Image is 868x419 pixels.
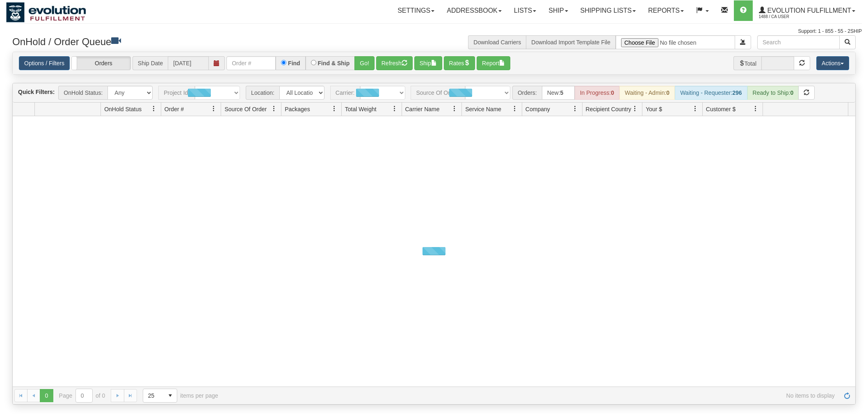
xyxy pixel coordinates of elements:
[132,56,168,70] span: Ship Date
[354,56,375,70] button: Go!
[542,0,574,21] a: Ship
[733,56,762,70] span: Total
[646,105,662,113] span: Your $
[448,102,461,116] a: Carrier Name filter column settings
[759,13,820,21] span: 1488 / CA User
[345,105,377,113] span: Total Weight
[732,89,742,96] strong: 296
[611,89,614,96] strong: 0
[59,389,105,403] span: Page of 0
[288,60,300,66] label: Find
[574,0,642,21] a: Shipping lists
[749,102,763,116] a: Customer $ filter column settings
[816,56,849,70] button: Actions
[230,392,835,399] span: No items to display
[753,0,861,21] a: Evolution Fulfillment 1488 / CA User
[706,105,736,113] span: Customer $
[327,102,341,116] a: Packages filter column settings
[465,105,501,113] span: Service Name
[147,102,161,116] a: OnHold Status filter column settings
[757,35,840,49] input: Search
[143,389,218,403] span: items per page
[765,7,851,14] span: Evolution Fulfillment
[444,56,475,70] button: Rates
[414,56,442,70] button: Ship
[531,39,610,46] a: Download Import Template File
[666,89,669,96] strong: 0
[285,105,310,113] span: Packages
[104,105,142,113] span: OnHold Status
[542,86,575,100] div: New:
[267,102,281,116] a: Source Of Order filter column settings
[164,105,184,113] span: Order #
[616,35,735,49] input: Import
[376,56,413,70] button: Refresh
[642,0,690,21] a: Reports
[675,86,747,100] div: Waiting - Requester:
[790,89,793,96] strong: 0
[586,105,631,113] span: Recipient Country
[18,88,55,96] label: Quick Filters:
[207,102,221,116] a: Order # filter column settings
[72,57,130,70] label: Orders
[246,86,279,100] span: Location:
[508,0,542,21] a: Lists
[226,56,276,70] input: Order #
[560,89,564,96] strong: 5
[473,39,521,46] a: Download Carriers
[318,60,350,66] label: Find & Ship
[12,35,428,47] h3: OnHold / Order Queue
[143,389,177,403] span: Page sizes drop down
[13,83,855,103] div: grid toolbar
[391,0,441,21] a: Settings
[628,102,642,116] a: Recipient Country filter column settings
[849,167,867,251] iframe: chat widget
[839,35,856,49] button: Search
[841,389,854,402] a: Refresh
[575,86,619,100] div: In Progress:
[40,389,53,402] span: Page 0
[58,86,107,100] span: OnHold Status:
[388,102,402,116] a: Total Weight filter column settings
[148,392,159,400] span: 25
[512,86,542,100] span: Orders:
[224,105,267,113] span: Source Of Order
[747,86,799,100] div: Ready to Ship:
[568,102,582,116] a: Company filter column settings
[6,28,862,35] div: Support: 1 - 855 - 55 - 2SHIP
[441,0,508,21] a: Addressbook
[405,105,440,113] span: Carrier Name
[619,86,675,100] div: Waiting - Admin:
[164,389,177,402] span: select
[6,2,86,23] img: logo1488.jpg
[525,105,550,113] span: Company
[477,56,510,70] button: Report
[19,56,70,70] a: Options / Filters
[508,102,522,116] a: Service Name filter column settings
[688,102,702,116] a: Your $ filter column settings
